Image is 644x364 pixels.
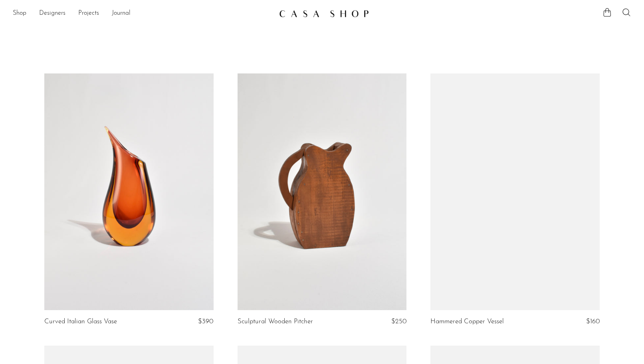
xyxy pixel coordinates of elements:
[112,8,131,19] a: Journal
[391,318,406,325] span: $250
[13,8,26,19] a: Shop
[198,318,213,325] span: $390
[39,8,65,19] a: Designers
[586,318,600,325] span: $160
[238,318,313,325] a: Sculptural Wooden Pitcher
[430,318,504,325] a: Hammered Copper Vessel
[13,7,273,20] ul: NEW HEADER MENU
[13,7,273,20] nav: Desktop navigation
[78,8,99,19] a: Projects
[44,318,117,325] a: Curved Italian Glass Vase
